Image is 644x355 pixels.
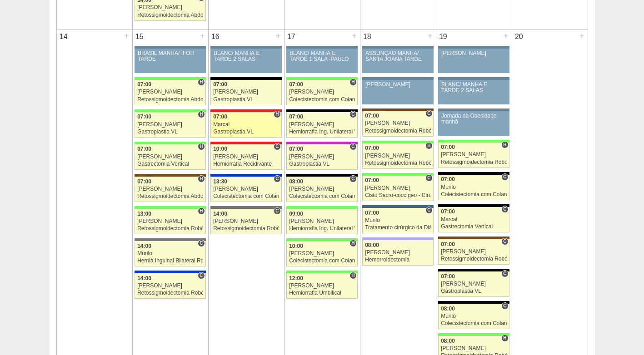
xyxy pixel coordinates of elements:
div: [PERSON_NAME] [213,89,279,95]
div: 15 [133,30,147,44]
a: H 10:00 [PERSON_NAME] Colecistectomia com Colangiografia VL [286,241,357,266]
span: Hospital [274,111,280,118]
div: [PERSON_NAME] [365,82,430,88]
div: [PERSON_NAME] [365,153,431,159]
div: 20 [512,30,526,44]
a: BLANC/ MANHÃ E TARDE 2 SALAS [210,49,281,73]
a: BLANC/ MANHÃ E TARDE 2 SALAS [438,80,509,104]
a: H 07:00 Marcal Gastroplastia VL [210,112,281,138]
div: + [123,30,130,42]
span: 07:00 [137,81,151,88]
a: C 07:00 [PERSON_NAME] Cisto Sacro-coccígeo - Cirurgia [362,176,433,201]
a: C 08:00 Murilo Colecistectomia com Colangiografia VL [438,304,509,329]
a: H 07:00 [PERSON_NAME] Retossigmoidectomia Robótica [362,143,433,169]
div: Key: Aviso [135,46,205,49]
span: Hospital [349,272,356,279]
div: Key: Brasil [286,238,357,241]
div: Key: Aviso [438,108,509,111]
a: C 07:00 [PERSON_NAME] Retossigmoidectomia Robótica [362,111,433,137]
div: + [350,30,358,42]
div: [PERSON_NAME] [137,89,203,95]
div: BRASIL MANHÃ/ IFOR TARDE [138,50,203,62]
div: Key: Brasil [362,173,433,176]
div: [PERSON_NAME] [213,186,279,192]
div: 17 [285,30,299,44]
div: + [502,30,510,42]
div: [PERSON_NAME] [289,218,355,224]
div: Murilo [365,217,431,223]
div: [PERSON_NAME] [137,283,203,289]
div: BLANC/ MANHÃ E TARDE 2 SALAS [441,82,506,94]
span: 08:00 [365,242,379,248]
div: Murilo [441,313,507,319]
div: Retossigmoidectomia Robótica [441,159,507,165]
span: 07:00 [441,208,455,215]
span: Hospital [198,143,205,150]
span: 07:00 [289,113,303,120]
span: 07:00 [137,178,151,185]
div: Key: Blanc [286,174,357,177]
span: 07:00 [441,144,455,150]
div: Tratamento cirúrgico da Diástase do reto abdomem [365,225,431,231]
a: C 07:00 [PERSON_NAME] Gastroplastia VL [438,271,509,297]
div: Retossigmoidectomia Robótica [137,290,203,296]
span: Consultório [501,173,508,181]
a: C 07:00 Murilo Colecistectomia com Colangiografia VL [438,175,509,200]
a: H 07:00 [PERSON_NAME] Retossigmoidectomia Abdominal VL [135,80,205,105]
span: 12:00 [289,275,303,281]
div: [PERSON_NAME] [137,5,203,10]
div: Retossigmoidectomia Robótica [441,256,507,262]
span: Consultório [501,270,508,277]
a: [PERSON_NAME] [438,49,509,73]
a: [PERSON_NAME] [362,80,433,104]
span: 07:00 [365,210,379,216]
div: Key: Blanc [210,77,281,80]
div: Retossigmoidectomia Abdominal VL [137,97,203,103]
span: 07:00 [365,177,379,183]
div: Key: São Luiz - Itaim [135,271,205,273]
div: Colecistectomia com Colangiografia VL [441,192,507,197]
div: Key: Brasil [362,141,433,143]
div: Retossigmoidectomia Robótica [213,226,279,232]
div: [PERSON_NAME] [137,154,203,160]
div: Key: Aviso [438,77,509,80]
div: Key: Assunção [210,142,281,144]
a: 07:00 [PERSON_NAME] Gastroplastia VL [210,80,281,105]
div: Key: Aviso [362,46,433,49]
div: Hernia Inguinal Bilateral Robótica [137,258,203,264]
a: C 13:30 [PERSON_NAME] Colecistectomia com Colangiografia VL [210,177,281,202]
a: H 13:00 [PERSON_NAME] Retossigmoidectomia Robótica [135,209,205,234]
span: 07:00 [213,81,227,88]
span: Consultório [198,240,205,247]
div: Cisto Sacro-coccígeo - Cirurgia [365,192,431,198]
div: Colecistectomia com Colangiografia VL [441,320,507,326]
span: Consultório [425,110,432,117]
span: 07:00 [289,81,303,88]
span: Consultório [274,143,280,150]
div: 18 [360,30,374,44]
div: Key: Blanc [438,301,509,304]
span: 13:30 [213,178,227,185]
a: H 12:00 [PERSON_NAME] Herniorrafia Umbilical [286,273,357,299]
a: C 14:00 Murilo Hernia Inguinal Bilateral Robótica [135,241,205,266]
span: 09:00 [289,211,303,217]
a: C 14:00 [PERSON_NAME] Retossigmoidectomia Robótica [210,209,281,234]
div: Herniorrafia Ing. Unilateral VL [289,129,355,135]
div: Key: São Luiz - Jabaquara [362,205,433,208]
div: [PERSON_NAME] [365,120,431,126]
div: Key: Brasil [286,77,357,80]
div: Hemorroidectomia [365,257,431,263]
div: Key: Blanc [438,204,509,207]
span: Consultório [501,302,508,310]
div: Key: Brasil [438,333,509,336]
a: BRASIL MANHÃ/ IFOR TARDE [135,49,205,73]
div: Key: Christóvão da Gama [362,237,433,240]
div: Key: Brasil [438,140,509,143]
div: [PERSON_NAME] [137,186,203,192]
div: Key: Aviso [286,46,357,49]
span: 07:00 [441,241,455,247]
span: Consultório [425,174,432,182]
div: Key: Aviso [362,77,433,80]
span: 07:00 [137,113,151,120]
span: 07:00 [441,273,455,280]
